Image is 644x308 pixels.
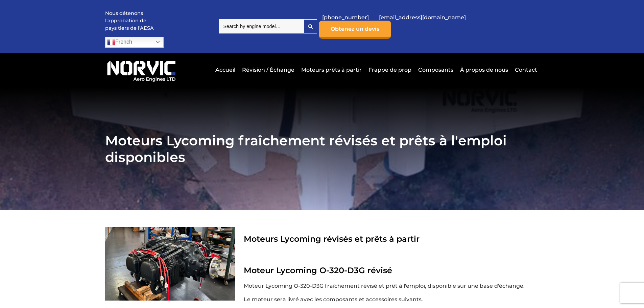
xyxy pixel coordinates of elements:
a: Obtenez un devis [319,21,391,39]
p: Moteur Lycoming O-320-D3G fraîchement révisé et prêt à l'emploi, disponible sur une base d'échange. [244,282,530,290]
h1: Moteurs Lycoming révisés et prêts à partir [244,234,530,244]
a: [PHONE_NUMBER] [319,9,372,26]
a: French [105,37,164,48]
a: À propos de nous [458,62,510,78]
h1: Moteurs Lycoming fraîchement révisés et prêts à l'emploi disponibles [105,132,539,165]
a: Moteurs prêts à partir [300,62,363,78]
img: fr [107,38,115,46]
p: Nous détenons l'approbation de pays tiers de l'AESA [105,10,156,32]
h2: Moteur Lycoming O-320-D3G révisé [244,265,530,275]
img: Logo de Norvic Aero Engines [105,58,177,82]
a: Frappe de prop [367,62,413,78]
a: Accueil [214,62,237,78]
input: Search by engine model… [219,19,304,33]
p: Le moteur sera livré avec les composants et accessoires suivants. [244,295,530,304]
a: Révision / Échange [240,62,296,78]
a: [EMAIL_ADDRESS][DOMAIN_NAME] [376,9,469,26]
a: Composants [416,62,455,78]
a: Contact [513,62,537,78]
